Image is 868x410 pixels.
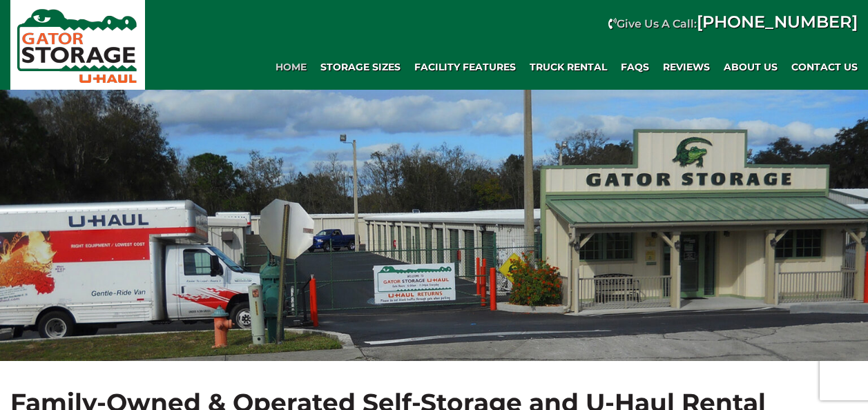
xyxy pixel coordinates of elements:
a: REVIEWS [656,53,717,81]
a: FAQs [614,53,656,81]
span: Home [276,61,307,73]
div: Main navigation [152,53,865,81]
span: Contact Us [791,61,858,73]
a: [PHONE_NUMBER] [697,12,858,32]
span: Truck Rental [530,61,607,73]
a: Storage Sizes [314,53,407,81]
a: About Us [717,53,784,81]
a: Contact Us [784,53,865,81]
a: Home [269,53,314,81]
span: About Us [724,61,778,73]
span: Facility Features [414,61,516,73]
strong: Give Us A Call: [617,17,858,30]
span: Storage Sizes [320,61,401,73]
span: REVIEWS [663,61,710,73]
a: Facility Features [407,53,523,81]
span: FAQs [621,61,649,73]
a: Truck Rental [523,53,614,81]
